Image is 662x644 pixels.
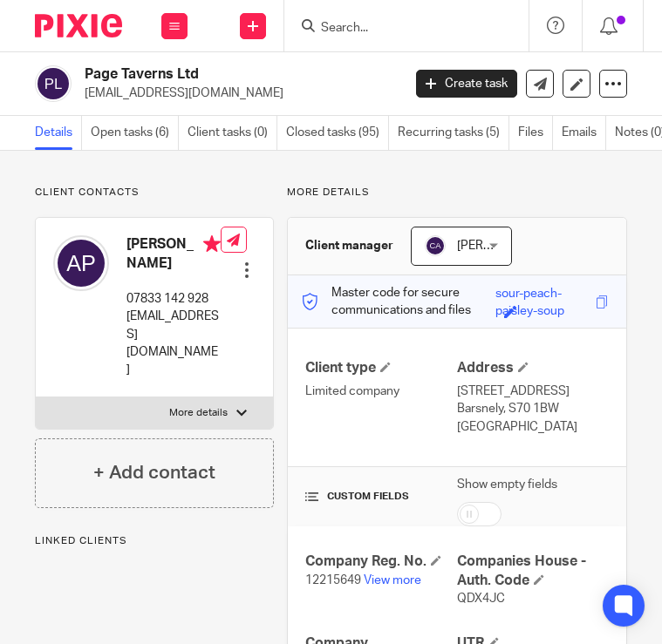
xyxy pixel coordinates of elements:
p: Linked clients [35,534,274,548]
h4: [PERSON_NAME] [126,235,221,273]
p: [EMAIL_ADDRESS][DOMAIN_NAME] [85,85,390,102]
h4: Client type [305,359,457,377]
a: Details [35,116,82,150]
p: Barsnely, S70 1BW [457,400,609,417]
p: Limited company [305,383,457,400]
a: Client tasks (0) [188,116,277,150]
a: View more [364,574,421,586]
label: Show empty fields [457,476,557,493]
h3: Client manager [305,237,393,254]
img: svg%3E [53,235,109,291]
p: More details [287,186,627,200]
p: More details [169,406,228,420]
p: Master code for secure communications and files [301,284,495,320]
h4: Address [457,359,609,377]
a: Create task [416,70,517,98]
div: sour-peach-paisley-soup [495,285,591,305]
p: [STREET_ADDRESS] [457,383,609,400]
h4: + Add contact [93,459,215,486]
i: Primary [203,235,221,253]
a: Files [518,116,553,150]
p: Client contacts [35,186,274,200]
span: 12215649 [305,574,361,586]
a: Emails [562,116,606,150]
h4: Companies House - Auth. Code [457,552,609,590]
img: svg%3E [425,235,446,256]
a: Closed tasks (95) [286,116,389,150]
a: Open tasks (6) [91,116,179,150]
h4: CUSTOM FIELDS [305,490,457,504]
span: [PERSON_NAME] [457,240,553,252]
img: Pixie [35,14,122,37]
h2: Page Taverns Ltd [85,65,329,84]
p: 07833 142 928 [126,290,221,308]
p: [EMAIL_ADDRESS][DOMAIN_NAME] [126,308,221,378]
p: [GEOGRAPHIC_DATA] [457,418,609,436]
input: Search [319,21,476,37]
h4: Company Reg. No. [305,552,457,571]
img: svg%3E [35,65,72,102]
a: Recurring tasks (5) [398,116,509,150]
span: QDX4JC [457,593,505,605]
